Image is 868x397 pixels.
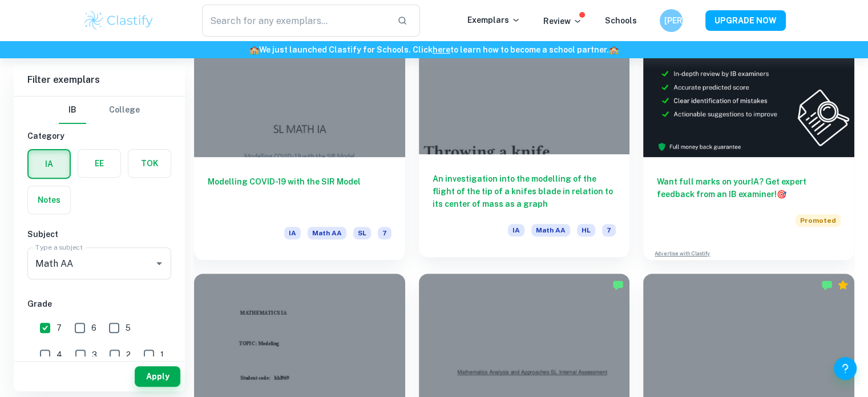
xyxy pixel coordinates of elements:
[92,348,97,361] span: 3
[433,45,450,54] a: here
[531,224,570,236] span: Math AA
[433,173,616,210] h6: An investigation into the modelling of the flight of the tip of a knifes blade in relation to its...
[160,348,164,361] span: 1
[83,9,155,32] img: Clastify logo
[151,255,167,271] button: Open
[605,16,637,25] a: Schools
[543,15,582,27] p: Review
[35,242,83,252] label: Type a subject
[657,175,841,200] h6: Want full marks on your IA ? Get expert feedback from an IB examiner!
[56,322,62,334] span: 7
[705,10,786,31] button: UPGRADE NOW
[378,227,391,239] span: 7
[602,224,616,236] span: 7
[2,43,866,56] h6: We just launched Clastify for Schools. Click to learn how to become a school partner.
[28,186,70,214] button: Notes
[91,322,96,334] span: 6
[821,279,833,291] img: Marked
[128,150,171,177] button: TOK
[467,14,520,26] p: Exemplars
[126,348,131,361] span: 2
[655,250,710,258] a: Advertise with Clastify
[577,224,595,236] span: HL
[202,5,389,37] input: Search for any exemplars...
[59,97,140,124] div: Filter type choice
[508,224,524,236] span: IA
[29,150,70,178] button: IA
[796,214,841,227] span: Promoted
[126,322,131,334] span: 5
[308,227,346,239] span: Math AA
[249,45,259,54] span: 🏫
[837,279,849,291] div: Premium
[609,45,619,54] span: 🏫
[660,9,683,32] button: [PERSON_NAME]
[834,357,857,380] button: Help and Feedback
[612,279,624,291] img: Marked
[284,227,301,239] span: IA
[353,227,371,239] span: SL
[78,150,120,177] button: EE
[208,175,391,213] h6: Modelling COVID-19 with the SIR Model
[27,228,171,240] h6: Subject
[56,348,62,361] span: 4
[27,130,171,142] h6: Category
[59,97,86,124] button: IB
[664,14,677,27] h6: [PERSON_NAME]
[27,298,171,310] h6: Grade
[135,366,180,387] button: Apply
[14,64,185,96] h6: Filter exemplars
[109,97,140,124] button: College
[777,190,786,199] span: 🎯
